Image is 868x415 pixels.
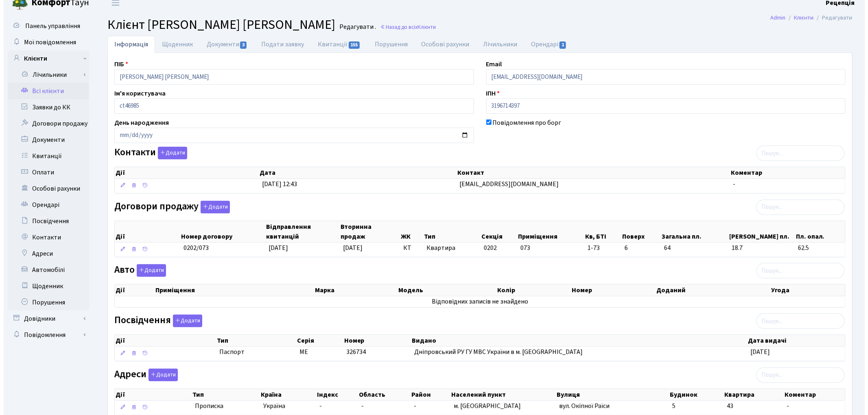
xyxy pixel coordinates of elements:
[4,132,85,148] a: Документи
[755,9,861,26] nav: breadcrumb
[753,146,841,161] input: Пошук...
[4,294,85,311] a: Порушення
[517,243,527,252] span: 073
[316,402,318,411] span: -
[4,229,85,246] a: Контакти
[111,59,125,69] label: ПІБ
[483,59,498,69] label: Email
[364,36,411,53] a: Порушення
[265,243,284,252] span: [DATE]
[180,243,205,252] span: 0202/073
[111,89,162,98] label: Ім'я користувача
[22,22,77,30] span: Панель управління
[197,201,226,213] button: Договори продажу
[4,34,85,50] a: Мої повідомлення
[810,13,849,22] li: Редагувати
[104,36,151,53] a: Інформація
[104,15,332,34] span: Клієнт [PERSON_NAME] [PERSON_NAME]
[730,180,732,189] span: -
[4,180,85,197] a: Особові рахунки
[111,201,226,213] label: Договори продажу
[310,285,394,296] th: Марка
[450,402,517,411] span: м. [GEOGRAPHIC_DATA]
[111,389,188,400] th: Дії
[4,311,85,327] a: Довідники
[4,246,85,262] a: Адреси
[780,389,842,400] th: Коментар
[358,402,360,411] span: -
[753,200,841,215] input: Пошук...
[345,41,356,49] span: 155
[354,389,407,400] th: Область
[167,313,199,328] a: Додати
[111,285,151,296] th: Дії
[111,315,199,327] label: Посвідчення
[111,221,177,242] th: Дії
[410,402,413,411] span: -
[4,197,85,213] a: Орендарі
[111,147,184,159] label: Контакти
[4,262,85,278] a: Автомобілі
[795,243,838,253] span: 62.5
[195,199,226,213] a: Додати
[728,243,788,253] span: 18.7
[296,348,304,356] span: МЕ
[567,285,652,296] th: Номер
[791,13,810,22] a: Клієнти
[9,67,85,83] a: Лічильники
[489,118,558,128] label: Повідомлення про борг
[414,23,432,31] span: Клієнти
[143,367,174,381] a: Додати
[260,402,309,411] span: Україна
[334,23,372,31] small: Редагувати .
[581,221,618,242] th: Кв, БТІ
[408,335,744,346] th: Видано
[753,367,841,383] input: Пошук...
[111,296,842,307] td: Відповідних записів не знайдено
[293,335,340,346] th: Серія
[453,167,726,178] th: Контакт
[407,389,447,400] th: Район
[152,146,184,160] a: Додати
[251,36,307,53] a: Подати заявку
[4,83,85,99] a: Всі клієнти
[660,243,722,253] span: 64
[169,315,199,327] button: Посвідчення
[4,327,85,343] a: Повідомлення
[307,36,364,53] a: Квитанції
[456,180,555,189] span: [EMAIL_ADDRESS][DOMAIN_NAME]
[483,89,496,98] label: ІПН
[396,221,420,242] th: ЖК
[553,389,666,400] th: Вулиця
[111,369,174,381] label: Адреси
[783,402,786,411] span: -
[111,118,165,128] label: День народження
[4,148,85,164] a: Квитанції
[20,38,72,47] span: Мої повідомлення
[618,221,657,242] th: Поверх
[111,264,162,277] label: Авто
[521,36,570,53] a: Орендарі
[4,164,85,180] a: Оплати
[111,167,255,178] th: Дії
[131,263,162,277] a: Додати
[255,167,453,178] th: Дата
[196,36,251,53] a: Документи
[556,41,562,49] span: 1
[666,389,720,400] th: Будинок
[151,285,310,296] th: Приміщення
[145,369,174,381] button: Адреси
[4,213,85,229] a: Посвідчення
[447,389,553,400] th: Населений пункт
[420,221,477,242] th: Тип
[720,389,781,400] th: Квартира
[133,264,162,277] button: Авто
[621,243,654,253] span: 6
[394,285,493,296] th: Модель
[177,221,262,242] th: Номер договору
[767,13,782,22] a: Admin
[154,147,184,159] button: Контакти
[725,221,791,242] th: [PERSON_NAME] пл.
[753,313,841,329] input: Пошук...
[400,243,416,253] span: КТ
